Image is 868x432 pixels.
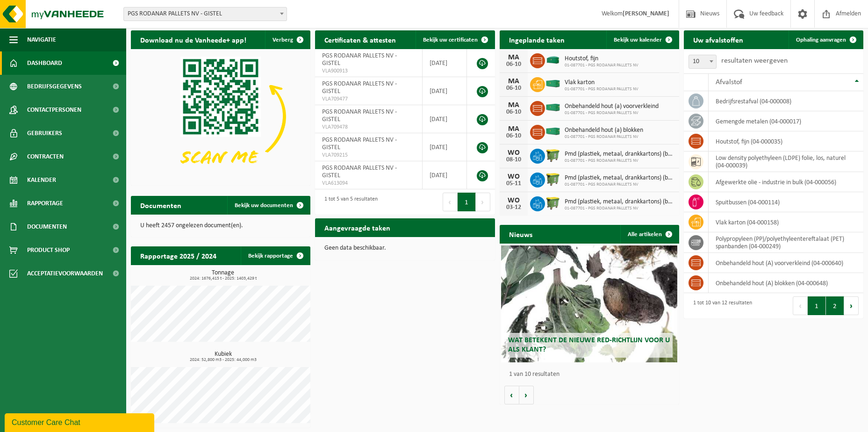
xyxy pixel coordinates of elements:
iframe: chat widget [5,411,156,432]
td: onbehandeld hout (A) voorverkleind (04-000640) [709,253,863,273]
a: Bekijk uw certificaten [416,30,494,49]
img: HK-XC-40-GN-00 [545,79,561,88]
span: Contactpersonen [27,98,81,122]
div: MA [504,125,523,133]
td: gemengde metalen (04-000017) [709,111,863,131]
td: bedrijfsrestafval (04-000008) [709,91,863,111]
span: Wat betekent de nieuwe RED-richtlijn voor u als klant? [508,337,670,353]
button: Vorige [504,386,519,404]
span: Pmd (plastiek, metaal, drankkartons) (bedrijven) [565,151,674,158]
h3: Kubiek [136,351,310,362]
span: PGS RODANAR PALLETS NV - GISTEL [123,7,287,21]
div: MA [504,101,523,109]
span: Navigatie [27,28,56,51]
td: low density polyethyleen (LDPE) folie, los, naturel (04-000039) [709,151,863,172]
span: Contracten [27,145,64,168]
td: polypropyleen (PP)/polyethyleentereftalaat (PET) spanbanden (04-000249) [709,232,863,253]
img: WB-1100-HPE-GN-50 [545,195,561,211]
span: PGS RODANAR PALLETS NV - GISTEL [322,165,397,179]
span: VLA900913 [322,67,415,75]
td: [DATE] [423,105,467,133]
a: Bekijk rapportage [241,246,309,265]
span: VLA709477 [322,95,415,103]
span: 2024: 1676,415 t - 2025: 1403,429 t [136,276,310,281]
td: [DATE] [423,49,467,77]
span: Dashboard [27,51,62,75]
p: Geen data beschikbaar. [324,245,485,252]
img: HK-XT-40-GN-00 [545,56,561,64]
td: houtstof, fijn (04-000035) [709,131,863,151]
button: Verberg [265,30,309,49]
span: Afvalstof [716,79,742,86]
a: Bekijk uw documenten [227,196,309,215]
a: Ophaling aanvragen [789,30,862,49]
span: Verberg [273,37,293,43]
div: MA [504,54,523,61]
h2: Rapportage 2025 / 2024 [131,246,226,265]
span: 01-087701 - PGS RODANAR PALLETS NV [565,63,638,68]
span: Rapportage [27,192,63,215]
span: Pmd (plastiek, metaal, drankkartons) (bedrijven) [565,198,674,206]
img: WB-1100-HPE-GN-50 [545,147,561,163]
span: Ophaling aanvragen [796,37,846,43]
button: Volgende [519,386,534,404]
h2: Aangevraagde taken [315,218,400,237]
a: Wat betekent de nieuwe RED-richtlijn voor u als klant? [501,245,677,362]
span: VLA709478 [322,123,415,131]
div: 06-10 [504,109,523,115]
div: WO [504,197,523,204]
h2: Nieuws [500,225,542,243]
span: PGS RODANAR PALLETS NV - GISTEL [322,80,397,95]
button: 1 [458,193,476,211]
span: PGS RODANAR PALLETS NV - GISTEL [322,52,397,67]
span: Onbehandeld hout (a) voorverkleind [565,103,659,110]
td: [DATE] [423,77,467,105]
div: 1 tot 5 van 5 resultaten [320,192,378,212]
button: Previous [793,296,808,315]
button: Next [476,193,490,211]
img: Download de VHEPlus App [131,49,310,184]
span: Vlak karton [565,79,638,86]
div: WO [504,149,523,157]
h2: Uw afvalstoffen [684,30,753,49]
span: 10 [689,55,717,69]
span: 01-087701 - PGS RODANAR PALLETS NV [565,182,674,187]
span: VLA613094 [322,180,415,187]
td: [DATE] [423,133,467,161]
span: Bedrijfsgegevens [27,75,82,98]
strong: [PERSON_NAME] [623,10,669,17]
td: vlak karton (04-000158) [709,212,863,232]
div: 06-10 [504,61,523,68]
h2: Certificaten & attesten [315,30,405,49]
span: Product Shop [27,238,70,262]
button: 2 [826,296,844,315]
button: Next [844,296,859,315]
span: PGS RODANAR PALLETS NV - GISTEL [322,108,397,123]
div: 06-10 [504,85,523,92]
h2: Download nu de Vanheede+ app! [131,30,256,49]
h3: Tonnage [136,270,310,281]
span: Acceptatievoorwaarden [27,262,103,285]
span: PGS RODANAR PALLETS NV - GISTEL [322,137,397,151]
span: 2024: 52,800 m3 - 2025: 44,000 m3 [136,358,310,362]
span: Pmd (plastiek, metaal, drankkartons) (bedrijven) [565,174,674,182]
h2: Documenten [131,196,191,214]
span: 01-087701 - PGS RODANAR PALLETS NV [565,86,638,92]
button: Previous [443,193,458,211]
span: 01-087701 - PGS RODANAR PALLETS NV [565,110,659,116]
label: resultaten weergeven [721,57,788,65]
div: 06-10 [504,133,523,139]
img: HK-XC-40-GN-00 [545,127,561,136]
div: WO [504,173,523,180]
a: Alle artikelen [620,225,678,244]
span: Houtstof, fijn [565,55,638,63]
div: 08-10 [504,157,523,163]
span: Gebruikers [27,122,62,145]
p: 1 van 10 resultaten [509,371,674,378]
span: Bekijk uw kalender [614,37,662,43]
span: 01-087701 - PGS RODANAR PALLETS NV [565,158,674,164]
h2: Ingeplande taken [500,30,574,49]
span: Bekijk uw certificaten [423,37,478,43]
div: MA [504,78,523,85]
